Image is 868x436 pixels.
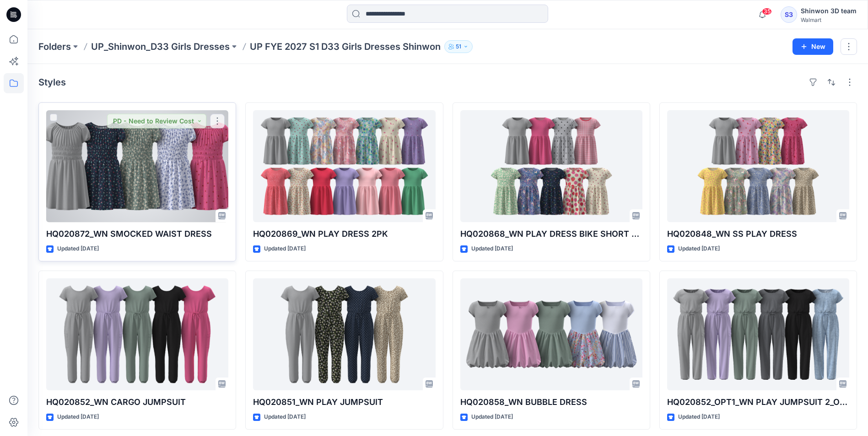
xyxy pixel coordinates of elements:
[801,16,857,23] div: Walmart
[793,38,833,55] button: New
[444,40,473,53] button: 51
[762,8,772,15] span: 35
[678,244,720,254] p: Updated [DATE]
[46,278,228,390] a: HQ020852_WN CARGO JUMPSUIT
[667,228,849,240] p: HQ020848_WN SS PLAY DRESS
[667,396,849,409] p: HQ020852_OPT1_WN PLAY JUMPSUIT 2_OPT1
[264,412,306,422] p: Updated [DATE]
[460,278,642,390] a: HQ020858_WN BUBBLE DRESS
[250,40,441,53] p: UP FYE 2027 S1 D33 Girls Dresses Shinwon
[667,110,849,222] a: HQ020848_WN SS PLAY DRESS
[781,6,797,23] div: S3
[456,42,461,52] p: 51
[253,278,435,390] a: HQ020851_WN PLAY JUMPSUIT
[801,5,857,16] div: Shinwon 3D team
[471,412,513,422] p: Updated [DATE]
[667,278,849,390] a: HQ020852_OPT1_WN PLAY JUMPSUIT 2_OPT1
[91,40,230,53] a: UP_Shinwon_D33 Girls Dresses
[460,396,642,409] p: HQ020858_WN BUBBLE DRESS
[678,412,720,422] p: Updated [DATE]
[253,396,435,409] p: HQ020851_WN PLAY JUMPSUIT
[460,228,642,240] p: HQ020868_WN PLAY DRESS BIKE SHORT BUNDLE
[253,110,435,222] a: HQ020869_WN PLAY DRESS 2PK
[46,228,228,240] p: HQ020872_WN SMOCKED WAIST DRESS
[46,110,228,222] a: HQ020872_WN SMOCKED WAIST DRESS
[471,244,513,254] p: Updated [DATE]
[253,228,435,240] p: HQ020869_WN PLAY DRESS 2PK
[460,110,642,222] a: HQ020868_WN PLAY DRESS BIKE SHORT BUNDLE
[264,244,306,254] p: Updated [DATE]
[57,244,99,254] p: Updated [DATE]
[57,412,99,422] p: Updated [DATE]
[38,40,71,53] a: Folders
[38,77,66,88] h4: Styles
[46,396,228,409] p: HQ020852_WN CARGO JUMPSUIT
